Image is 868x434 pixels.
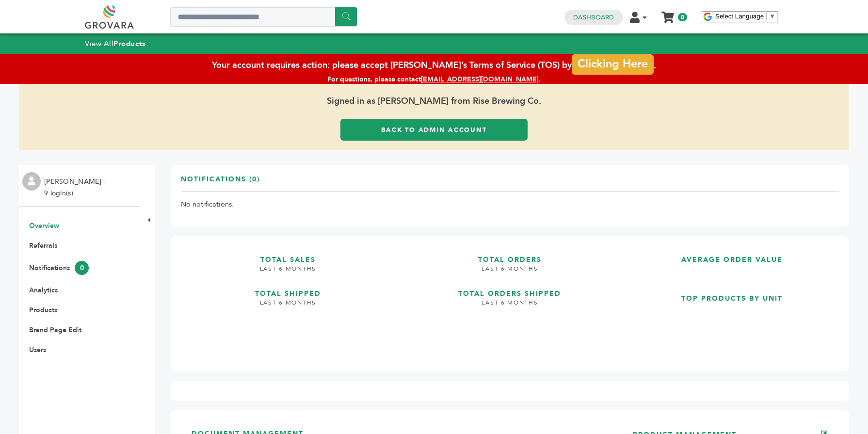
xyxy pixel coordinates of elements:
a: [EMAIL_ADDRESS][DOMAIN_NAME] [421,75,539,84]
h4: LAST 6 MONTHS [181,299,395,314]
a: Dashboard [573,13,614,22]
a: Overview [29,221,59,230]
span: 0 [678,13,687,21]
a: Brand Page Edit [29,325,81,335]
a: Referrals [29,241,57,250]
h4: LAST 6 MONTHS [403,299,617,314]
a: AVERAGE ORDER VALUE [625,246,839,277]
a: Users [29,345,46,354]
li: [PERSON_NAME] - 9 login(s) [44,176,108,199]
h4: LAST 6 MONTHS [403,265,617,280]
h3: TOTAL ORDERS [403,246,617,265]
a: Analytics [29,286,58,295]
h3: TOTAL ORDERS SHIPPED [403,280,617,299]
a: View AllProducts [85,39,146,48]
span: ▼ [769,13,775,20]
span: ​ [766,13,767,20]
a: Select Language​ [715,13,775,20]
span: 0 [75,261,89,275]
h3: TOP PRODUCTS BY UNIT [625,285,839,304]
a: Clicking Here [572,54,653,74]
h4: LAST 6 MONTHS [181,265,395,280]
td: No notifications. [181,192,839,217]
h3: Notifications (0) [181,175,260,192]
a: Products [29,305,57,315]
a: Notifications0 [29,263,89,273]
a: TOTAL SALES LAST 6 MONTHS TOTAL SHIPPED LAST 6 MONTHS [181,246,395,354]
a: TOP PRODUCTS BY UNIT [625,285,839,354]
a: TOTAL ORDERS LAST 6 MONTHS TOTAL ORDERS SHIPPED LAST 6 MONTHS [403,246,617,354]
a: Back to Admin Account [340,119,528,141]
span: Select Language [715,13,764,20]
h3: TOTAL SALES [181,246,395,265]
h3: AVERAGE ORDER VALUE [625,246,839,265]
strong: Products [113,39,145,48]
span: Signed in as [PERSON_NAME] from Rise Brewing Co. [19,84,849,119]
img: profile.png [22,172,41,191]
h3: TOTAL SHIPPED [181,280,395,299]
a: My Cart [662,9,674,19]
input: Search a product or brand... [170,7,357,27]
